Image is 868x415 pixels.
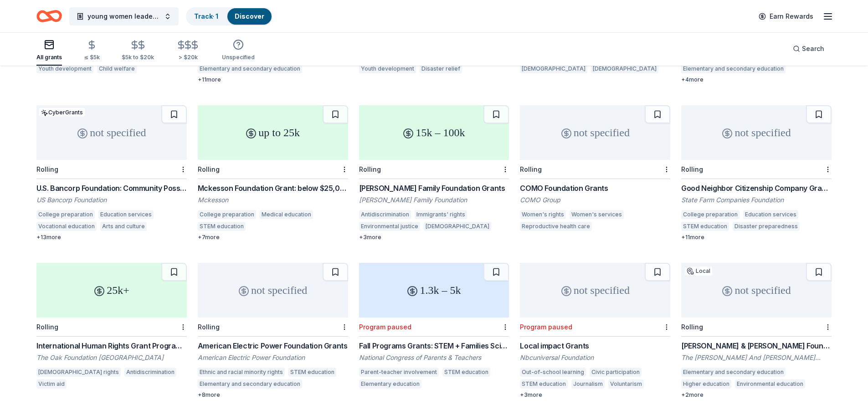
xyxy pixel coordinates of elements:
[359,353,509,362] div: National Congress of Parents & Teachers
[36,36,62,66] button: All grants
[36,340,187,351] div: International Human Rights Grant Programme
[571,379,605,389] div: Journalism
[235,12,264,20] a: Discover
[681,105,832,160] div: not specified
[36,234,187,241] div: + 13 more
[735,379,805,389] div: Environmental education
[359,105,509,160] div: 15k – 100k
[198,368,285,377] div: Ethnic and racial minority rights
[359,263,509,318] div: 1.3k – 5k
[288,368,336,377] div: STEM education
[681,105,832,241] a: not specifiedRollingGood Neighbor Citizenship Company GrantsState Farm Companies FoundationColleg...
[681,222,729,231] div: STEM education
[789,64,827,73] div: Public health
[260,210,313,219] div: Medical education
[87,11,160,22] span: young women leadership training and education support
[359,323,411,331] div: Program paused
[198,263,348,318] div: not specified
[84,54,100,61] div: ≤ $5k
[198,323,220,331] div: Rolling
[36,64,93,73] div: Youth development
[520,195,670,205] div: COMO Group
[69,7,179,26] button: young women leadership training and education support
[124,368,176,377] div: Antidiscrimination
[420,64,462,73] div: Disaster relief
[198,234,348,241] div: + 7 more
[681,391,832,399] div: + 2 more
[681,210,740,219] div: College preparation
[198,263,348,399] a: not specifiedRollingAmerican Electric Power Foundation GrantsAmerican Electric Power FoundationEt...
[36,165,58,173] div: Rolling
[520,183,670,194] div: COMO Foundation Grants
[198,210,256,219] div: College preparation
[198,353,348,362] div: American Electric Power Foundation
[520,263,670,318] div: not specified
[520,222,592,231] div: Reproductive health care
[681,183,832,194] div: Good Neighbor Citizenship Company Grants
[681,234,832,241] div: + 11 more
[359,379,421,389] div: Elementary education
[520,353,670,362] div: Nbcuniversal Foundation
[249,222,344,231] div: Diversity and intergroup relations
[681,353,832,362] div: The [PERSON_NAME] And [PERSON_NAME] Foundation
[194,12,218,20] a: Track· 1
[415,210,467,219] div: Immigrants' rights
[743,210,798,219] div: Education services
[520,368,586,377] div: Out-of-school learning
[359,183,509,194] div: [PERSON_NAME] Family Foundation Grants
[198,165,220,173] div: Rolling
[520,105,670,234] a: not specifiedRollingCOMO Foundation GrantsCOMO GroupWomen's rightsWomen's servicesReproductive he...
[176,36,200,66] button: > $20k
[359,195,509,205] div: [PERSON_NAME] Family Foundation
[590,368,642,377] div: Civic participation
[198,183,348,194] div: Mckesson Foundation Grant: below $25,000
[359,210,411,219] div: Antidiscrimination
[198,105,348,160] div: up to 25k
[36,105,187,160] div: not specified
[520,165,542,173] div: Rolling
[520,391,670,399] div: + 3 more
[198,379,302,389] div: Elementary and secondary education
[36,5,62,27] a: Home
[424,222,491,231] div: [DEMOGRAPHIC_DATA]
[36,263,187,391] a: 25k+RollingInternational Human Rights Grant ProgrammeThe Oak Foundation [GEOGRAPHIC_DATA][DEMOGRA...
[36,222,97,231] div: Vocational education
[359,222,420,231] div: Environmental justice
[681,165,703,173] div: Rolling
[100,222,147,231] div: Arts and culture
[802,43,824,54] span: Search
[198,76,348,83] div: + 11 more
[84,36,100,66] button: ≤ $5k
[198,222,246,231] div: STEM education
[359,340,509,351] div: Fall Programs Grants: STEM + Families Science Festival
[681,263,832,318] div: not specified
[222,54,255,61] div: Unspecified
[359,64,416,73] div: Youth development
[98,210,154,219] div: Education services
[570,210,624,219] div: Women's services
[36,54,62,61] div: All grants
[359,263,509,391] a: 1.3k – 5kProgram pausedFall Programs Grants: STEM + Families Science FestivalNational Congress of...
[786,40,832,58] button: Search
[681,323,703,331] div: Rolling
[681,64,786,73] div: Elementary and secondary education
[198,195,348,205] div: Mckesson
[520,64,587,73] div: [DEMOGRAPHIC_DATA]
[359,234,509,241] div: + 3 more
[591,64,658,73] div: [DEMOGRAPHIC_DATA]
[36,210,95,219] div: College preparation
[681,195,832,205] div: State Farm Companies Foundation
[681,368,786,377] div: Elementary and secondary education
[39,108,85,117] div: CyberGrants
[681,76,832,83] div: + 4 more
[685,266,712,276] div: Local
[36,105,187,241] a: not specifiedCyberGrantsRollingU.S. Bancorp Foundation: Community Possible Grant ProgramUS Bancor...
[97,64,137,73] div: Child welfare
[359,368,439,377] div: Parent-teacher involvement
[198,105,348,241] a: up to 25kRollingMckesson Foundation Grant: below $25,000MckessonCollege preparationMedical educat...
[520,105,670,160] div: not specified
[681,263,832,399] a: not specifiedLocalRolling[PERSON_NAME] & [PERSON_NAME] Foundation GrantThe [PERSON_NAME] And [PER...
[36,323,58,331] div: Rolling
[122,36,154,66] button: $5k to $20k
[359,105,509,241] a: 15k – 100kRolling[PERSON_NAME] Family Foundation Grants[PERSON_NAME] Family FoundationAntidiscrim...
